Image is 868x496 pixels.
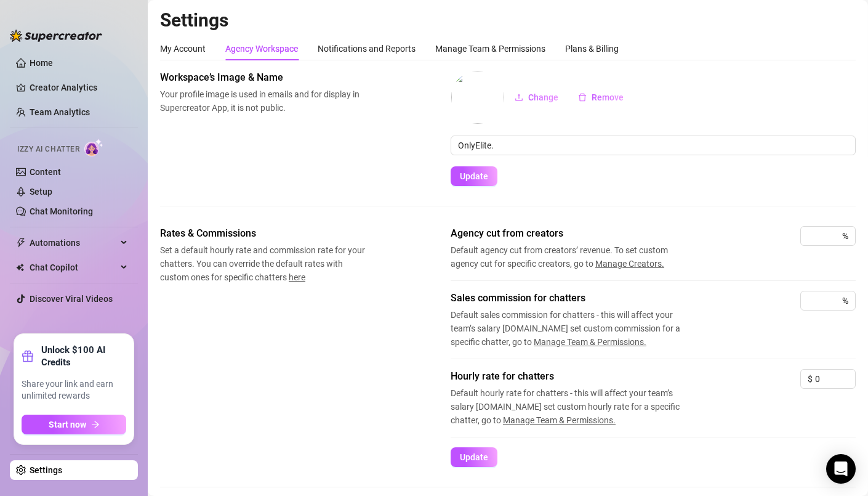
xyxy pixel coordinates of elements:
[451,386,697,427] span: Default hourly rate for chatters - this will affect your team’s salary [DOMAIN_NAME] set custom h...
[318,42,416,55] div: Notifications and Reports
[451,243,697,270] span: Default agency cut from creators’ revenue. To set custom agency cut for specific creators, go to
[30,107,90,117] a: Team Analytics
[22,378,126,402] span: Share your link and earn unlimited rewards
[451,136,856,155] input: Enter name
[16,238,26,248] span: thunderbolt
[160,243,367,284] span: Set a default hourly rate and commission rate for your chatters. You can override the default rat...
[451,369,697,384] span: Hourly rate for chatters
[505,87,568,107] button: Change
[451,226,697,241] span: Agency cut from creators
[91,420,100,429] span: arrow-right
[225,42,298,55] div: Agency Workspace
[160,9,856,32] h2: Settings
[22,415,126,434] button: Start nowarrow-right
[568,87,633,107] button: Remove
[41,344,126,368] strong: Unlock $100 AI Credits
[30,58,53,68] a: Home
[528,92,558,102] span: Change
[565,42,619,55] div: Plans & Billing
[289,272,305,282] span: here
[160,42,206,55] div: My Account
[578,93,587,102] span: delete
[16,263,24,272] img: Chat Copilot
[460,171,488,181] span: Update
[17,144,79,155] span: Izzy AI Chatter
[826,454,856,484] div: Open Intercom Messenger
[160,70,367,85] span: Workspace’s Image & Name
[30,233,117,253] span: Automations
[592,92,624,102] span: Remove
[30,206,93,216] a: Chat Monitoring
[460,452,488,462] span: Update
[30,167,61,177] a: Content
[160,87,367,115] span: Your profile image is used in emails and for display in Supercreator App, it is not public.
[534,337,646,347] span: Manage Team & Permissions.
[160,226,367,241] span: Rates & Commissions
[451,308,697,349] span: Default sales commission for chatters - this will affect your team’s salary [DOMAIN_NAME] set cus...
[84,139,103,157] img: AI Chatter
[503,415,616,425] span: Manage Team & Permissions.
[30,78,128,97] a: Creator Analytics
[30,294,113,304] a: Discover Viral Videos
[451,71,504,124] img: workspaceLogos%2FBO0Y8eoWDncUNWqJLeyLV7trNxq1.jpeg
[435,42,545,55] div: Manage Team & Permissions
[10,30,102,42] img: logo-BBDzfeDw.svg
[515,93,523,102] span: upload
[451,447,497,467] button: Update
[22,350,34,362] span: gift
[451,166,497,186] button: Update
[451,291,697,306] span: Sales commission for chatters
[30,187,52,197] a: Setup
[30,258,117,277] span: Chat Copilot
[49,420,86,429] span: Start now
[30,465,62,475] a: Settings
[595,259,664,269] span: Manage Creators.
